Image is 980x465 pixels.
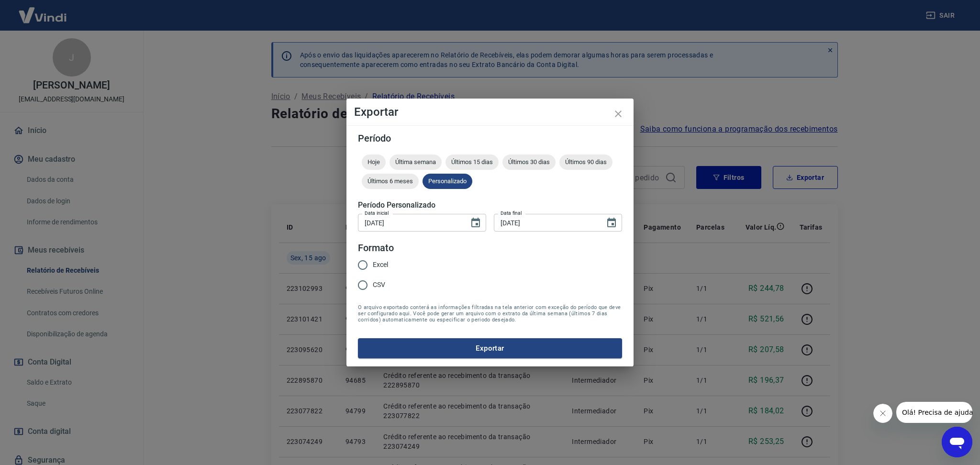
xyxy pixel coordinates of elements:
[390,155,442,170] div: Última semana
[896,402,972,423] iframe: Mensagem da empresa
[494,214,598,232] input: DD/MM/YYYY
[559,155,612,170] div: Últimos 90 dias
[502,155,556,170] div: Últimos 30 dias
[358,133,622,143] h5: Período
[362,177,419,185] span: Últimos 6 meses
[445,158,499,166] span: Últimos 15 dias
[358,214,462,232] input: DD/MM/YYYY
[362,158,386,166] span: Hoje
[365,210,389,217] label: Data inicial
[607,102,630,125] button: close
[373,280,385,290] span: CSV
[559,158,612,166] span: Últimos 90 dias
[358,338,622,358] button: Exportar
[354,106,626,118] h4: Exportar
[445,155,499,170] div: Últimos 15 dias
[358,241,394,255] legend: Formato
[358,200,622,210] h5: Período Personalizado
[873,404,892,423] iframe: Fechar mensagem
[501,210,522,217] label: Data final
[6,7,80,14] span: Olá! Precisa de ajuda?
[942,427,972,457] iframe: Botão para abrir a janela de mensagens
[358,304,622,323] span: O arquivo exportado conterá as informações filtradas na tela anterior com exceção do período que ...
[423,174,472,189] div: Personalizado
[390,158,442,166] span: Última semana
[373,260,388,270] span: Excel
[423,177,472,185] span: Personalizado
[466,213,485,232] button: Choose date, selected date is 15 de ago de 2025
[502,158,556,166] span: Últimos 30 dias
[362,174,419,189] div: Últimos 6 meses
[602,213,621,232] button: Choose date, selected date is 15 de ago de 2025
[362,155,386,170] div: Hoje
